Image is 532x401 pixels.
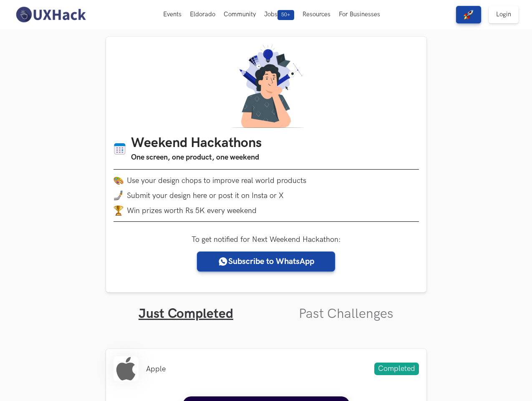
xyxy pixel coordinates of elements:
a: Just Completed [139,306,233,322]
img: palette.png [113,175,124,185]
img: A designer thinking [226,44,306,128]
img: rocket [464,10,474,20]
label: To get notified for Next Weekend Hackathon: [192,235,341,244]
img: UXHack-logo.png [13,6,88,23]
span: Completed [374,363,419,375]
img: Calendar icon [113,142,126,155]
h1: Weekend Hackathons [131,135,262,152]
a: Login [489,6,519,23]
li: Use your design chops to improve real world products [113,175,419,185]
img: trophy.png [113,206,124,216]
h3: One screen, one product, one weekend [131,152,262,163]
li: Win prizes worth Rs 5K every weekend [113,206,419,216]
a: Subscribe to WhatsApp [197,251,335,272]
a: Past Challenges [299,306,393,322]
li: Apple [146,365,166,373]
span: 50+ [277,10,294,20]
img: mobile-in-hand.png [113,190,124,200]
span: Submit your design here or post it on Insta or X [127,191,284,200]
ul: Tabs Interface [106,292,426,322]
